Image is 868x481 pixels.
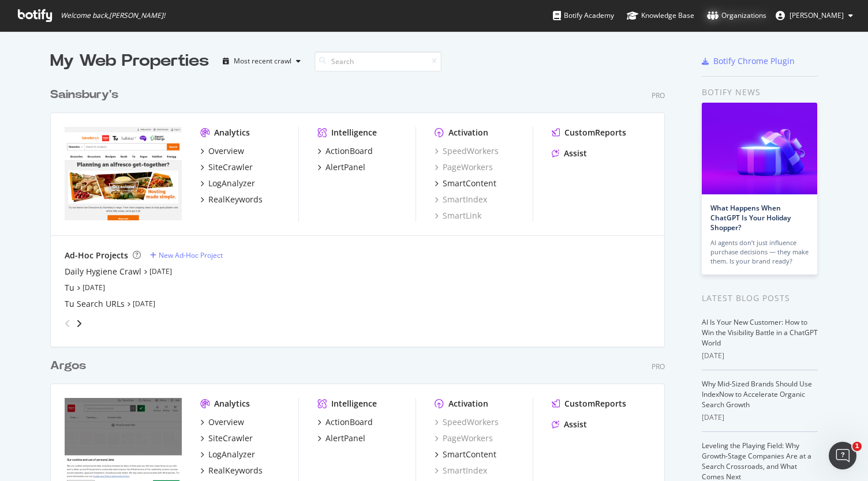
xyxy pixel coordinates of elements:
a: ActionBoard [317,145,373,157]
a: [DATE] [133,299,155,309]
a: SmartContent [435,449,496,460]
div: Activation [448,398,488,409]
div: Knowledge Base [627,10,694,21]
img: *.sainsburys.co.uk/ [65,127,182,220]
div: Pro [652,362,665,371]
div: Intelligence [331,127,377,138]
a: New Ad-Hoc Project [150,250,223,260]
a: CustomReports [552,127,626,138]
div: Analytics [214,398,250,409]
div: AlertPanel [325,433,365,444]
div: [DATE] [702,351,818,361]
div: AI agents don’t just influence purchase decisions — they make them. Is your brand ready? [710,238,809,266]
a: Daily Hygiene Crawl [65,266,141,277]
a: SpeedWorkers [435,416,499,428]
div: LogAnalyzer [208,178,255,189]
a: Why Mid-Sized Brands Should Use IndexNow to Accelerate Organic Search Growth [702,379,812,409]
button: [PERSON_NAME] [766,6,862,25]
div: Organizations [707,10,766,21]
div: SmartContent [443,178,496,189]
a: ActionBoard [317,416,373,428]
div: Activation [448,127,488,138]
a: Sainsbury's [50,87,123,103]
div: [DATE] [702,412,818,423]
a: SmartContent [435,178,496,189]
div: Botify news [702,86,818,99]
div: LogAnalyzer [208,449,255,460]
div: Overview [208,416,244,428]
a: Tu Search URLs [65,298,125,310]
input: Search [315,51,442,72]
a: AI Is Your New Customer: How to Win the Visibility Battle in a ChatGPT World [702,317,818,348]
div: Analytics [214,127,250,138]
div: Latest Blog Posts [702,292,818,305]
div: Intelligence [331,398,377,409]
a: CustomReports [552,398,626,409]
a: SmartIndex [435,194,487,205]
div: Pro [652,91,665,100]
div: angle-left [60,314,75,333]
div: ActionBoard [325,145,373,157]
a: LogAnalyzer [200,449,255,460]
iframe: Intercom live chat [829,442,856,469]
div: Argos [50,358,86,374]
a: SpeedWorkers [435,145,499,157]
a: Botify Chrome Plugin [702,55,795,67]
div: AlertPanel [325,161,365,173]
div: RealKeywords [208,194,263,205]
a: Assist [552,148,587,159]
a: RealKeywords [200,465,263,476]
div: Most recent crawl [234,58,291,65]
div: Botify Chrome Plugin [713,55,795,67]
a: AlertPanel [317,161,365,173]
a: AlertPanel [317,433,365,444]
a: SmartLink [435,210,481,221]
div: New Ad-Hoc Project [159,250,223,260]
div: RealKeywords [208,465,263,476]
a: [DATE] [149,266,172,276]
div: SiteCrawler [208,433,253,444]
a: Overview [200,145,244,157]
div: ActionBoard [325,416,373,428]
a: PageWorkers [435,161,493,173]
div: CustomReports [564,398,626,409]
div: Assist [564,419,587,430]
a: LogAnalyzer [200,178,255,189]
div: Overview [208,145,244,157]
a: SmartIndex [435,465,487,476]
span: Welcome back, [PERSON_NAME] ! [61,11,165,20]
button: Most recent crawl [218,52,305,70]
a: Argos [50,358,91,374]
div: SmartContent [443,449,496,460]
div: Botify Academy [553,10,614,21]
a: PageWorkers [435,433,493,444]
div: Sainsbury's [50,87,118,103]
a: Assist [552,419,587,430]
a: Overview [200,416,244,428]
a: RealKeywords [200,194,263,205]
a: SiteCrawler [200,433,253,444]
div: CustomReports [564,127,626,138]
a: What Happens When ChatGPT Is Your Holiday Shopper? [710,203,791,232]
div: Ad-Hoc Projects [65,250,128,261]
a: SiteCrawler [200,161,253,173]
div: angle-right [75,318,83,329]
a: Tu [65,282,74,294]
div: My Web Properties [50,50,209,73]
span: Jordan Bradley [790,10,844,20]
div: SiteCrawler [208,161,253,173]
div: Assist [564,148,587,159]
img: What Happens When ChatGPT Is Your Holiday Shopper? [702,103,817,194]
span: 1 [852,442,862,451]
a: [DATE] [83,283,105,292]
